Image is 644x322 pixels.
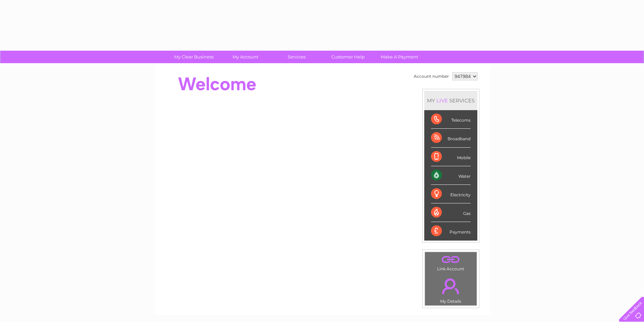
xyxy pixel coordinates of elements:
a: My Clear Business [166,51,222,63]
div: LIVE [435,97,449,104]
div: Water [431,166,471,185]
div: Electricity [431,185,471,203]
td: Link Account [425,252,477,273]
a: Make A Payment [372,51,427,63]
td: My Details [425,273,477,306]
div: Broadband [431,129,471,147]
div: Payments [431,222,471,240]
a: My Account [217,51,273,63]
div: Mobile [431,148,471,166]
a: Services [269,51,325,63]
a: . [427,274,475,298]
div: MY SERVICES [424,91,477,110]
a: Customer Help [320,51,376,63]
a: . [427,254,475,266]
td: Account number [412,71,451,82]
div: Telecoms [431,110,471,129]
div: Gas [431,203,471,222]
